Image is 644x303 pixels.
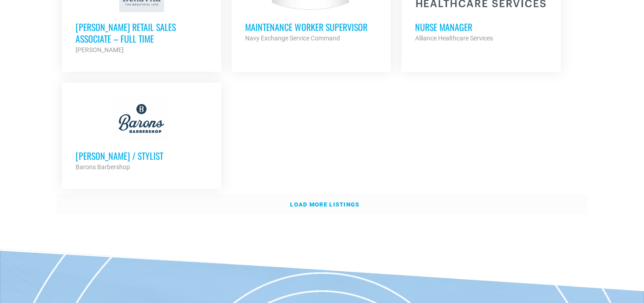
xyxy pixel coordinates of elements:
strong: Load more listings [290,201,359,208]
strong: Alliance Healthcare Services [415,35,493,42]
h3: [PERSON_NAME] / Stylist [76,150,208,162]
strong: Barons Barbershop [76,163,130,171]
h3: Nurse Manager [415,21,547,33]
h3: [PERSON_NAME] Retail Sales Associate – Full Time [76,21,208,44]
a: [PERSON_NAME] / Stylist Barons Barbershop [62,83,221,186]
a: Load more listings [57,194,587,215]
strong: [PERSON_NAME] [76,46,124,53]
strong: Navy Exchange Service Command [245,35,340,42]
h3: MAINTENANCE WORKER SUPERVISOR [245,21,377,33]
